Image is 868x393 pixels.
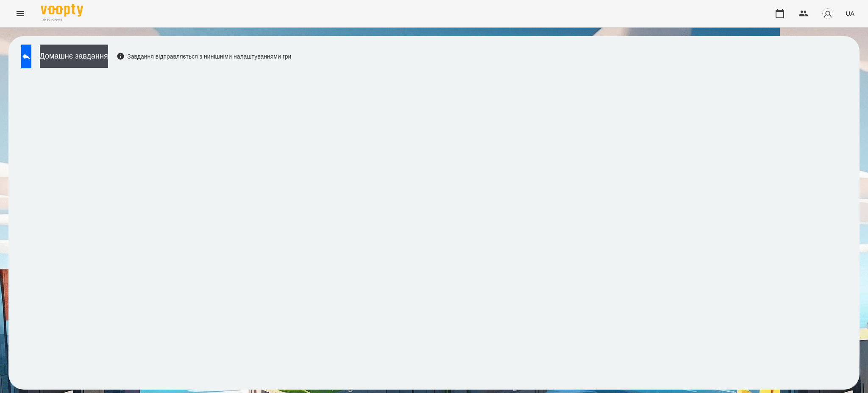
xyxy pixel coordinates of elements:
div: Завдання відправляється з нинішніми налаштуваннями гри [117,52,292,61]
span: UA [846,9,854,18]
span: For Business [41,17,83,23]
button: UA [842,6,858,21]
img: Voopty Logo [41,4,83,17]
button: Домашнє завдання [40,45,108,68]
img: avatar_s.png [822,8,834,20]
button: Menu [10,3,31,24]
